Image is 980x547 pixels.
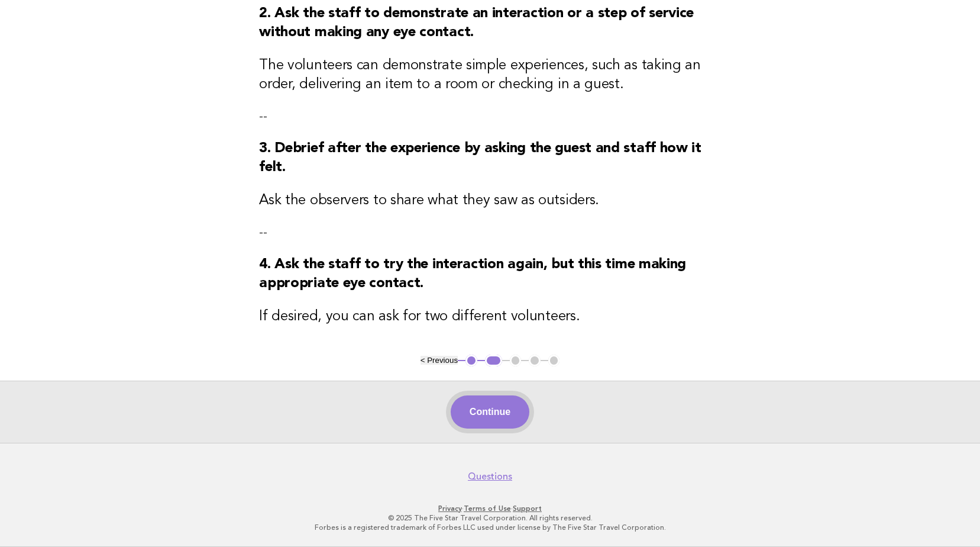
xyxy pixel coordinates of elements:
[128,513,852,523] p: © 2025 The Five Star Travel Corporation. All rights reserved.
[128,504,852,513] p: · ·
[421,356,458,365] button: < Previous
[513,504,542,513] a: Support
[259,258,686,291] strong: 4. Ask the staff to try the interaction again, but this time making appropriate eye contact.
[259,7,694,40] strong: 2. Ask the staff to demonstrate an interaction or a step of service without making any eye contact.
[259,141,701,175] strong: 3. Debrief after the experience by asking the guest and staff how it felt.
[259,56,721,94] h3: The volunteers can demonstrate simple experiences, such as taking an order, delivering an item to...
[468,471,512,482] a: Questions
[259,224,721,241] p: --
[128,523,852,532] p: Forbes is a registered trademark of Forbes LLC used under license by The Five Star Travel Corpora...
[464,504,511,513] a: Terms of Use
[451,395,529,429] button: Continue
[259,191,721,210] h3: Ask the observers to share what they saw as outsiders.
[438,504,462,513] a: Privacy
[259,307,721,326] h3: If desired, you can ask for two different volunteers.
[485,355,502,366] button: 2
[465,355,477,366] button: 1
[259,108,721,125] p: --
